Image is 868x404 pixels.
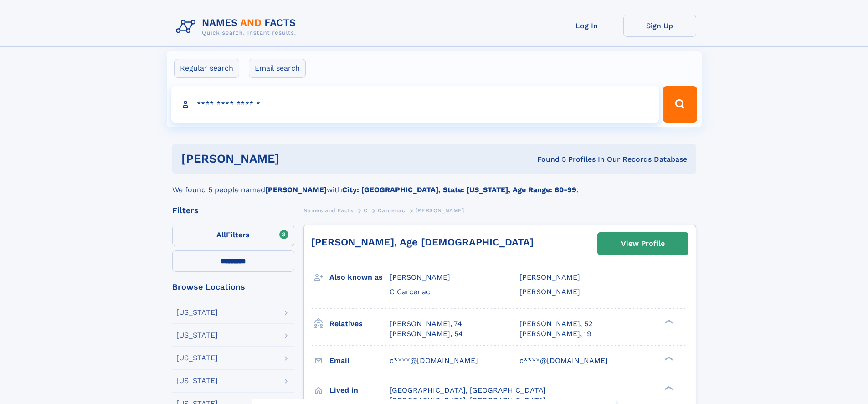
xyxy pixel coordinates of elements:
[172,174,696,195] div: We found 5 people named with .
[181,153,408,164] h1: [PERSON_NAME]
[550,15,623,37] a: Log In
[342,185,576,194] b: City: [GEOGRAPHIC_DATA], State: [US_STATE], Age Range: 60-99
[176,332,218,339] div: [US_STATE]
[416,207,464,214] span: [PERSON_NAME]
[172,283,294,291] div: Browse Locations
[172,206,294,215] div: Filters
[172,15,303,39] img: Logo Names and Facts
[519,287,580,296] span: [PERSON_NAME]
[621,233,665,254] div: View Profile
[174,59,239,78] label: Regular search
[329,316,390,332] h3: Relatives
[329,270,390,285] h3: Also known as
[519,319,592,329] a: [PERSON_NAME], 52
[519,329,591,339] a: [PERSON_NAME], 19
[519,273,580,281] span: [PERSON_NAME]
[663,355,673,361] div: ❯
[216,230,226,239] span: All
[663,318,673,324] div: ❯
[176,377,218,384] div: [US_STATE]
[311,236,534,248] a: [PERSON_NAME], Age [DEMOGRAPHIC_DATA]
[598,233,688,255] a: View Profile
[390,329,463,339] a: [PERSON_NAME], 54
[176,354,218,362] div: [US_STATE]
[663,385,673,391] div: ❯
[329,353,390,368] h3: Email
[378,205,405,216] a: Carcenac
[390,287,430,296] span: C Carcenac
[265,185,327,194] b: [PERSON_NAME]
[364,207,368,214] span: C
[390,319,462,329] a: [PERSON_NAME], 74
[390,386,546,394] span: [GEOGRAPHIC_DATA], [GEOGRAPHIC_DATA]
[364,205,368,216] a: C
[623,15,696,37] a: Sign Up
[171,86,659,123] input: search input
[329,383,390,398] h3: Lived in
[303,205,354,216] a: Names and Facts
[249,59,306,78] label: Email search
[663,86,697,123] button: Search Button
[378,207,405,214] span: Carcenac
[408,154,687,164] div: Found 5 Profiles In Our Records Database
[390,273,450,281] span: [PERSON_NAME]
[176,309,218,316] div: [US_STATE]
[172,225,294,246] label: Filters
